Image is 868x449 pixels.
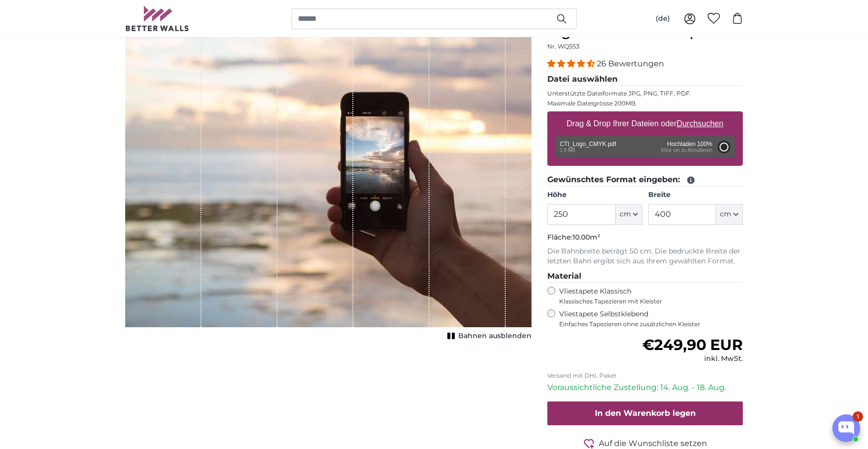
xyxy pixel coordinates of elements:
[573,233,600,242] span: 10.00m²
[559,320,743,328] span: Einfaches Tapezieren ohne zusätzlichen Kleister
[458,331,531,341] span: Bahnen ausblenden
[716,204,743,225] button: cm
[563,114,727,134] label: Drag & Drop Ihrer Dateien oder
[547,270,743,283] legend: Material
[642,354,743,364] div: inkl. MwSt.
[547,100,743,107] p: Maximale Dateigrösse 200MB.
[547,90,743,98] p: Unterstützte Dateiformate JPG, PNG, TIFF, PDF.
[547,59,597,68] span: 4.54 stars
[648,10,678,28] button: (de)
[559,287,734,305] label: Vliestapete Klassisch
[597,59,664,68] span: 26 Bewertungen
[547,43,579,50] span: Nr. WQ553
[642,336,743,354] span: €249,90 EUR
[720,209,731,219] span: cm
[547,401,743,425] button: In den Warenkorb legen
[677,119,723,128] u: Durchsuchen
[547,372,743,380] p: Versand mit DHL Paket
[125,6,190,31] img: Betterwalls
[547,247,743,266] p: Die Bahnbreite beträgt 50 cm. Die bedruckte Breite der letzten Bahn ergibt sich aus Ihrem gewählt...
[444,329,531,343] button: Bahnen ausblenden
[595,408,696,418] span: In den Warenkorb legen
[547,174,743,186] legend: Gewünschtes Format eingeben:
[648,190,743,200] label: Breite
[559,298,734,305] span: Klassisches Tapezieren mit Kleister
[832,414,860,442] button: Open chatbox
[547,73,743,86] legend: Datei auswählen
[547,233,743,243] p: Fläche:
[559,309,743,328] label: Vliestapete Selbstklebend
[853,411,863,422] div: 1
[547,190,642,200] label: Höhe
[616,204,642,225] button: cm
[547,382,743,394] p: Voraussichtliche Zustellung: 14. Aug. - 18. Aug.
[125,22,531,343] div: 1 of 1
[620,209,631,219] span: cm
